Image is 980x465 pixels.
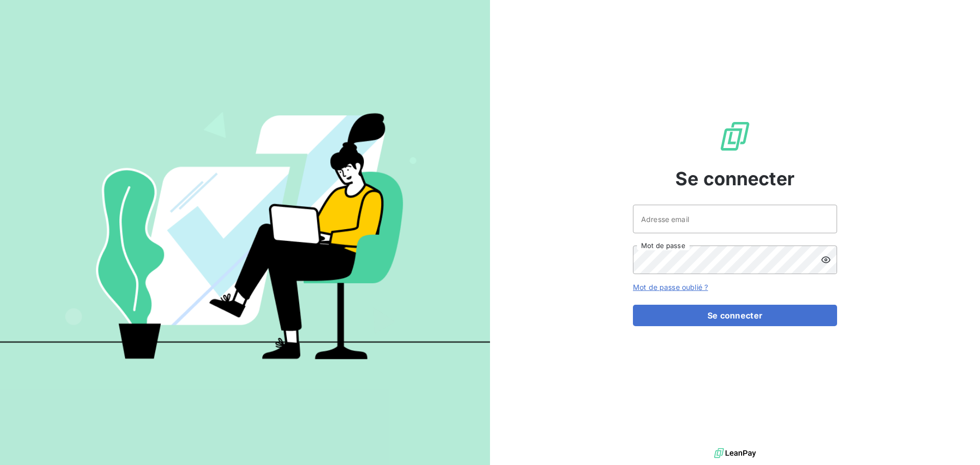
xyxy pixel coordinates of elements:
a: Mot de passe oublié ? [633,283,708,291]
input: placeholder [633,205,837,233]
span: Se connecter [675,165,795,192]
img: Logo LeanPay [719,120,751,153]
img: logo [714,446,756,461]
button: Se connecter [633,305,837,326]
